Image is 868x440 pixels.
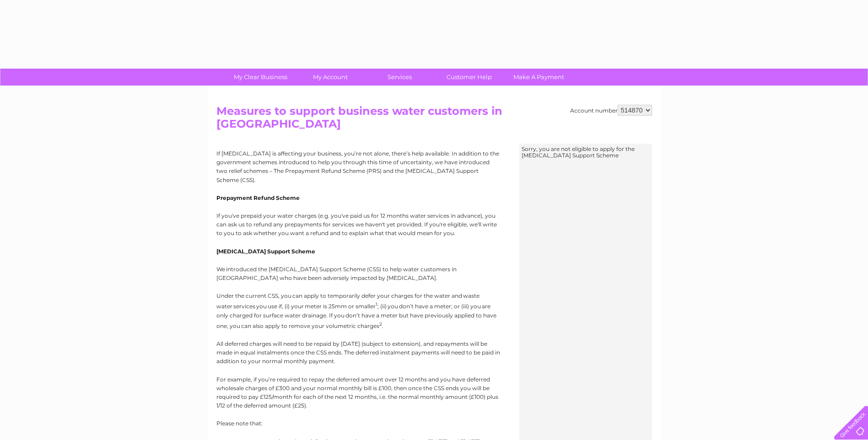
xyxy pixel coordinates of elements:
[216,375,500,410] p: For example, if you’re required to repay the deferred amount over 12 months and you have deferred...
[216,248,315,255] strong: [MEDICAL_DATA] Support Scheme
[216,265,500,282] p: We introduced the [MEDICAL_DATA] Support Scheme (CSS) to help water customers in [GEOGRAPHIC_DATA...
[223,69,298,86] a: My Clear Business
[292,69,368,86] a: My Account
[376,301,377,307] sup: 1
[501,69,577,86] a: Make A Payment
[216,149,500,184] p: If [MEDICAL_DATA] is affecting your business, you’re not alone, there’s help available. In additi...
[216,339,500,366] p: All deferred charges will need to be repaid by [DATE] (subject to extension), and repayments will...
[362,69,437,86] a: Services
[216,194,300,201] strong: Prepayment Refund Scheme
[522,145,635,159] span: Sorry, you are not eligible to apply for the [MEDICAL_DATA] Support Scheme
[379,321,382,327] sup: 2
[216,211,500,238] p: If you've prepaid your water charges (e.g. you've paid us for 12 months water services in advance...
[216,291,500,330] p: Under the current CSS, you can apply to temporarily defer your charges for the water and waste wa...
[216,419,500,428] p: Please note that:
[216,105,652,134] h2: Measures to support business water customers in [GEOGRAPHIC_DATA]
[570,105,652,116] div: Account number
[431,69,507,86] a: Customer Help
